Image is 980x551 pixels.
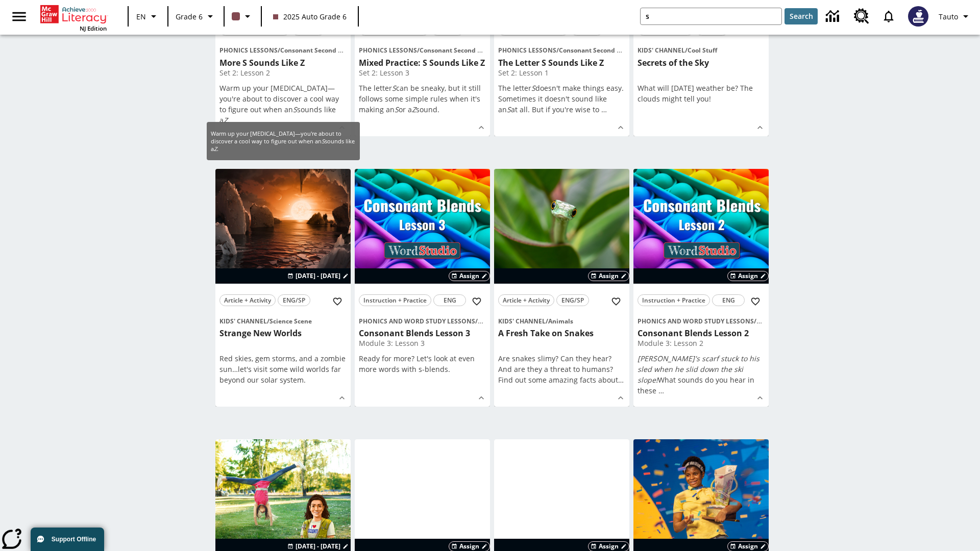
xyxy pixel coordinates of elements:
[785,8,818,24] button: Search
[459,271,479,281] span: Assign
[280,46,360,55] span: Consonant Second Sounds
[214,145,217,153] em: Z
[359,46,417,55] span: Phonics Lessons
[359,315,486,327] span: Topic: Phonics and Word Study Lessons/Consonant Blends
[752,390,768,406] button: Show Details
[754,316,762,325] span: /
[52,536,96,543] span: Support Offline
[601,105,607,114] span: …
[449,271,490,281] button: Assign Choose Dates
[171,7,220,26] button: Grade: Grade 6, Select a grade
[444,295,456,306] span: ENG
[412,105,416,114] em: Z
[588,271,629,281] button: Assign Choose Dates
[561,295,584,306] span: ENG/SP
[616,375,618,385] span: t
[417,46,420,55] span: /
[328,292,347,311] button: Add to Favorites
[738,271,758,281] span: Assign
[498,58,625,68] h3: The Letter S Sounds Like Z
[638,44,765,56] span: Topic: Kids' Channel/Cool Stuff
[267,317,269,325] span: /
[278,294,310,306] button: ENG/SP
[607,292,625,311] button: Add to Favorites
[498,328,625,339] h3: A Fresh Take on Snakes
[638,317,754,325] span: Phonics and Word Study Lessons
[359,58,486,68] h3: Mixed Practice: S Sounds Like Z
[293,105,297,114] em: S
[618,375,624,385] span: …
[136,11,146,22] span: EN
[613,120,628,135] button: Show Details
[756,317,812,325] span: Consonant Blends
[498,353,625,385] div: Are snakes slimy? Can they hear? And are they a threat to humans? Find out some amazing facts abou
[503,295,550,306] span: Article + Activity
[638,294,710,306] button: Instruction + Practice
[468,292,486,311] button: Add to Favorites
[599,542,619,551] span: Assign
[334,390,350,406] button: Show Details
[613,390,628,406] button: Show Details
[228,7,258,26] button: Class color is dark brown. Change class color
[641,8,781,24] input: search field
[712,294,745,306] button: ENG
[478,317,533,325] span: Consonant Blends
[685,46,688,55] span: /
[80,24,107,32] span: NJ Edition
[638,46,685,55] span: Kids' Channel
[498,315,625,327] span: Topic: Kids' Channel/Animals
[638,354,759,385] em: [PERSON_NAME]'s scarf stuck to his sled when he slid down the ski slope!
[31,528,104,551] button: Support Offline
[359,83,486,115] p: The letter can be sneaky, but it still follows some simple rules when it's making an or a sound.
[215,169,351,407] div: lesson details
[219,315,347,327] span: Topic: Kids' Channel/Science Scene
[273,11,347,22] span: 2025 Auto Grade 6
[633,169,769,407] div: lesson details
[359,328,486,339] h3: Consonant Blends Lesson 3
[820,3,848,31] a: Data Center
[546,317,548,325] span: /
[875,3,902,30] a: Notifications
[433,294,466,306] button: ENG
[219,83,347,126] p: Warm up your [MEDICAL_DATA]—you're about to discover a cool way to figure out when an sounds like...
[296,271,340,281] span: [DATE] - [DATE]
[278,46,280,55] span: /
[176,11,203,22] span: Grade 6
[219,328,347,339] h3: Strange New Worlds
[498,83,625,115] p: The letter doesn't make things easy. Sometimes it doesn't sound like an at all. But if you're wis...
[498,317,546,325] span: Kids' Channel
[219,44,347,56] span: Topic: Phonics Lessons/Consonant Second Sounds
[494,169,629,407] div: lesson details
[638,83,765,104] p: What will [DATE] weather be? The clouds might tell you!
[556,46,559,55] span: /
[908,6,928,27] img: Avatar
[722,295,735,306] span: ENG
[219,58,347,68] h3: More S Sounds Like Z
[474,390,489,406] button: Show Details
[269,317,312,325] span: Science Scene
[531,83,535,93] em: S
[219,46,278,55] span: Phonics Lessons
[219,317,267,325] span: Kids' Channel
[498,294,554,306] button: Article + Activity
[559,46,639,55] span: Consonant Second Sounds
[498,46,556,55] span: Phonics Lessons
[285,542,351,551] button: Aug 24 - Aug 24 Choose Dates
[658,386,664,395] span: …
[746,292,765,311] button: Add to Favorites
[211,130,356,153] p: Warm up your [MEDICAL_DATA]—you're about to discover a cool way to figure out when an sounds like...
[752,120,768,135] button: Show Details
[359,294,431,306] button: Instruction + Practice
[688,46,717,55] span: Cool Stuff
[507,105,511,114] em: S
[283,295,305,306] span: ENG/SP
[459,542,479,551] span: Assign
[40,3,107,32] div: Home
[638,58,765,68] h3: Secrets of the Sky
[902,3,935,30] button: Select a new avatar
[642,295,705,306] span: Instruction + Practice
[219,294,276,306] button: Article + Activity
[219,353,347,385] div: Red skies, gem storms, and a zombie sun…let's visit some wild worlds far beyond our solar system.
[296,542,340,551] span: [DATE] - [DATE]
[132,7,164,26] button: Language: EN, Select a language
